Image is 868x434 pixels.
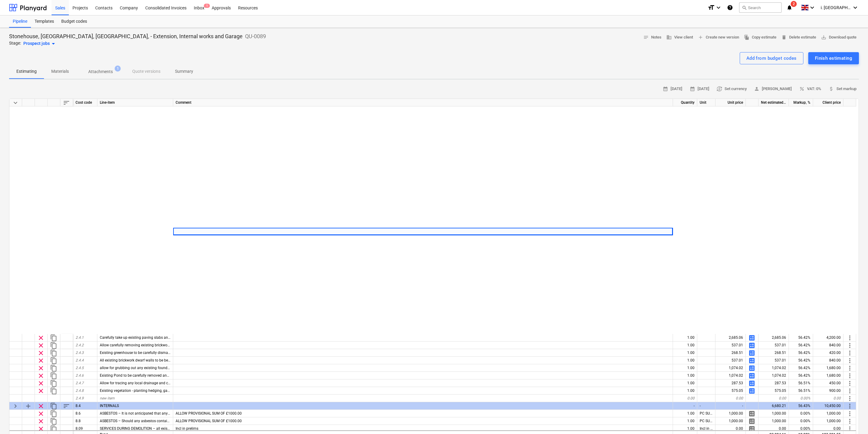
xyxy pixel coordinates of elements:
button: Download quote [819,33,859,42]
span: delete [781,35,787,40]
div: 0.00 [813,425,843,432]
div: 1.00 [673,417,697,425]
span: 2.4.1 [76,335,84,340]
span: More actions [846,402,853,410]
span: Copy estimate [744,34,776,41]
span: Manage detailed breakdown for the row [748,372,755,379]
span: Notes [643,34,661,41]
div: 1,000.00 [759,417,789,425]
iframe: Chat Widget [838,405,868,434]
div: Markup, % [789,99,813,106]
span: Remove row [37,387,45,395]
div: 1.00 [673,357,697,364]
div: 1,000.00 [813,417,843,425]
button: VAT: 0% [797,84,824,94]
span: More actions [846,342,853,349]
div: Add from budget codes [746,54,797,62]
span: 2.4.7 [76,381,84,385]
div: 840.00 [813,357,843,364]
span: arrow_drop_down [50,40,57,47]
span: More actions [846,372,853,379]
div: 0.00% [789,410,813,417]
span: More actions [846,387,853,395]
span: Manage detailed breakdown for the row [748,425,755,432]
div: 10,450.00 [813,402,843,410]
div: 900.00 [813,387,843,395]
div: 1,074.02 [759,372,789,379]
p: Stonehouse, [GEOGRAPHIC_DATA], [GEOGRAPHIC_DATA], - Extension, Internal works and Garage [9,33,243,40]
span: Manage detailed breakdown for the row [748,357,755,364]
div: - [673,402,697,410]
div: 2,685.06 [715,334,746,341]
div: 1,680.00 [813,372,843,379]
span: Existing greenhouse to be carefully dismantled and set aside for re -erection. [100,351,224,355]
div: - [715,402,746,410]
div: 1,000.00 [715,410,746,417]
i: notifications [786,4,792,11]
a: Pipeline [9,15,31,28]
span: business [666,35,672,40]
span: More actions [846,349,853,357]
span: Duplicate row [50,349,57,357]
span: Collapse all categories [12,99,19,106]
span: i. [GEOGRAPHIC_DATA] [821,5,851,10]
button: [DATE] [687,84,712,94]
button: [PERSON_NAME] [752,84,794,94]
div: 8.4 [73,402,97,410]
span: Sort rows within table [63,99,70,106]
button: View client [664,33,695,42]
span: 2.4.6 [76,373,84,378]
span: Download quote [821,34,856,41]
span: More actions [846,334,853,341]
div: 1.00 [673,379,697,387]
span: Duplicate row [50,365,57,372]
div: 1,680.00 [813,364,843,372]
span: Expand category [12,402,19,410]
span: add [698,35,703,40]
span: calendar_month [690,86,695,92]
a: Budget codes [58,15,91,28]
span: Manage detailed breakdown for the row [748,342,755,349]
div: Incl in prelims [697,425,715,432]
p: Attachments [88,69,113,75]
span: [PERSON_NAME] [754,86,792,93]
div: 1.00 [673,334,697,341]
div: 0.00% [789,395,813,402]
div: 0.00 [759,425,789,432]
div: 575.05 [759,387,789,395]
span: allow for grubbing out any existing foundations in readiness for new works. [100,366,223,370]
div: 6,680.21 [759,402,789,410]
span: ALLOW PROVISIONAL SUM OF £1000.00 [176,411,242,415]
span: More actions [846,365,853,372]
div: 268.51 [715,349,746,357]
div: 2,685.06 [759,334,789,341]
span: Manage detailed breakdown for the row [748,365,755,372]
p: QU-0089 [245,33,266,40]
span: Duplicate row [50,380,57,387]
div: 537.01 [759,357,789,364]
span: Remove row [37,365,45,372]
span: Add sub category to row [25,402,32,410]
span: Remove row [37,349,45,357]
span: SERVICES DURING DEMOLITION – all existing services on site are to be traced, recorded, and marked... [100,426,594,431]
i: keyboard_arrow_down [715,4,722,11]
div: 56.42% [789,349,813,357]
span: Manage detailed breakdown for the row [748,387,755,395]
div: 0.00% [789,417,813,425]
div: Cost code [73,99,97,106]
span: Allow for tracing any local drainage and confirming levels during removal of hard landscaping and... [100,381,296,385]
div: Finish estimating [815,54,852,62]
span: Sort rows within category [63,402,70,410]
div: 1.00 [673,387,697,395]
i: keyboard_arrow_down [852,4,859,11]
span: Duplicate row [50,342,57,349]
span: 2.4.9 [76,396,84,400]
span: Duplicate row [50,425,57,432]
button: Add from budget codes [740,52,803,64]
span: Duplicate row [50,387,57,395]
div: 537.01 [759,341,789,349]
span: Remove row [37,357,45,364]
span: attach_money [829,86,834,92]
